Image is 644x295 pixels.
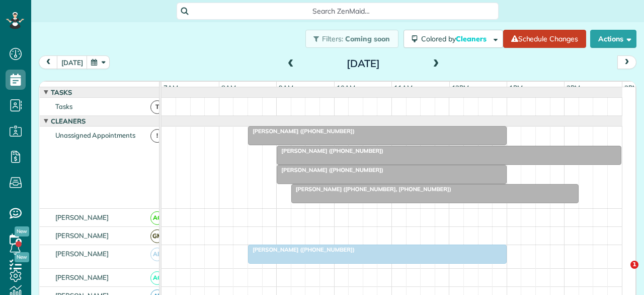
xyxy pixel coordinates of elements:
span: [PERSON_NAME] ([PHONE_NUMBER]) [248,128,355,135]
span: 1 [630,261,638,269]
span: 11am [392,84,415,92]
span: Coming soon [345,34,390,43]
span: Unassigned Appointments [53,131,137,139]
span: Tasks [53,102,74,110]
span: AB [150,248,164,261]
span: T [150,100,164,114]
span: [PERSON_NAME] ([PHONE_NUMBER]) [276,147,384,154]
span: AC [150,271,164,285]
h2: [DATE] [300,58,426,69]
span: Cleaners [49,117,88,125]
span: GM [150,229,164,243]
span: 7am [162,84,180,92]
span: ! [150,129,164,143]
span: 9am [277,84,295,92]
iframe: Intercom live chat [610,261,634,285]
button: Actions [590,30,636,48]
span: 1pm [507,84,525,92]
span: 8am [219,84,238,92]
span: Tasks [49,88,74,96]
span: 2pm [565,84,582,92]
span: 10am [335,84,357,92]
span: Cleaners [456,34,488,43]
span: 3pm [622,84,640,92]
button: next [617,55,636,69]
span: [PERSON_NAME] [53,231,111,240]
span: [PERSON_NAME] ([PHONE_NUMBER]) [276,166,384,173]
span: [PERSON_NAME] [53,213,111,221]
span: [PERSON_NAME] [53,250,111,258]
button: Colored byCleaners [404,30,503,48]
button: prev [39,55,58,69]
span: [PERSON_NAME] ([PHONE_NUMBER]) [248,246,355,253]
span: New [15,226,29,237]
span: Colored by [421,34,490,43]
button: [DATE] [57,55,88,69]
a: Schedule Changes [503,30,586,48]
span: Filters: [322,34,343,43]
span: AC [150,211,164,225]
span: 12pm [450,84,471,92]
span: [PERSON_NAME] [53,273,111,281]
span: [PERSON_NAME] ([PHONE_NUMBER], [PHONE_NUMBER]) [291,186,452,193]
